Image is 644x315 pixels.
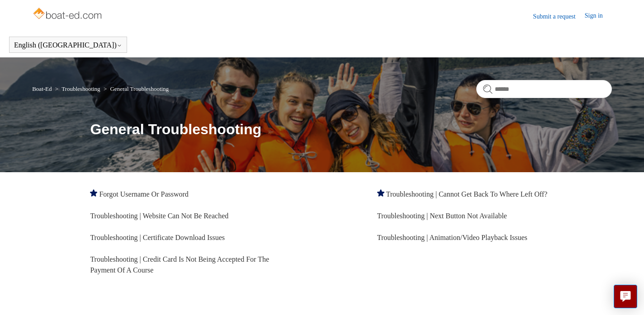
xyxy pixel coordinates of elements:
img: Boat-Ed Help Center home page [32,5,104,24]
a: Sign in [585,11,612,22]
a: Troubleshooting | Animation/Video Playback Issues [377,234,527,241]
a: Troubleshooting | Certificate Download Issues [90,234,225,241]
li: Troubleshooting [53,85,102,92]
a: Troubleshooting | Next Button Not Available [377,212,507,220]
svg: Promoted article [377,189,384,197]
a: Submit a request [533,12,585,21]
a: General Troubleshooting [110,85,169,92]
button: Live chat [614,285,637,308]
input: Search [476,80,612,98]
a: Troubleshooting | Cannot Get Back To Where Left Off? [386,190,547,198]
svg: Promoted article [90,189,97,197]
a: Forgot Username Or Password [99,190,188,198]
a: Boat-Ed [32,85,52,92]
h1: General Troubleshooting [90,118,611,140]
a: Troubleshooting [62,85,100,92]
li: General Troubleshooting [102,85,169,92]
button: English ([GEOGRAPHIC_DATA]) [14,41,122,49]
a: Troubleshooting | Credit Card Is Not Being Accepted For The Payment Of A Course [90,255,269,274]
li: Boat-Ed [32,85,53,92]
a: Troubleshooting | Website Can Not Be Reached [90,212,228,220]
